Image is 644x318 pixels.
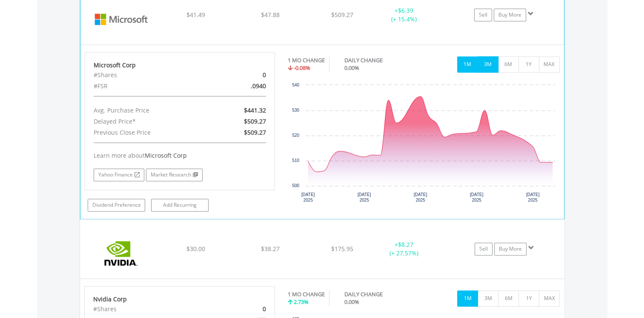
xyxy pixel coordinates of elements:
a: Add Recurring [151,199,209,211]
img: EQU.US.NVDA.png [84,230,157,276]
text: [DATE] 2025 [414,192,427,202]
div: Learn more about [94,151,266,160]
text: [DATE] 2025 [358,192,371,202]
div: Chart. Highcharts interactive chart. [288,81,560,208]
span: $6.39 [398,6,413,14]
div: #Shares [87,69,211,81]
div: 1 MO CHANGE [288,56,325,64]
span: 2.73% [294,298,309,306]
a: Sell [475,243,492,255]
div: 0 [210,304,272,315]
a: Dividend Preference [88,199,145,211]
text: 500 [292,183,299,188]
a: Market Research [146,168,203,181]
svg: Interactive chart [288,81,559,208]
a: Sell [474,9,492,21]
div: 1 MO CHANGE [288,290,325,298]
div: Delayed Price* [87,116,211,127]
div: Previous Close Price [87,127,211,138]
div: Microsoft Corp [94,61,266,69]
span: Microsoft Corp [145,151,187,159]
div: DAILY CHANGE [344,290,412,298]
button: MAX [539,56,560,72]
span: $47.88 [261,11,280,19]
button: 6M [498,290,519,306]
text: [DATE] 2025 [526,192,540,202]
button: 6M [498,56,519,72]
text: 520 [292,133,299,138]
text: 540 [292,83,299,87]
a: Yahoo Finance [94,168,144,181]
span: $175.95 [331,245,353,253]
div: + (+ 27.57%) [372,240,436,257]
div: #Shares [87,304,211,315]
text: [DATE] 2025 [470,192,484,202]
span: 0.00% [344,64,359,72]
a: Buy More [494,243,527,255]
span: $8.27 [398,240,413,249]
span: $41.49 [186,11,205,19]
span: $38.27 [261,245,280,253]
span: 0.00% [344,298,359,306]
div: .0940 [211,81,272,92]
span: $30.00 [186,245,205,253]
div: DAILY CHANGE [344,56,412,64]
button: 3M [478,290,498,306]
span: $509.27 [244,128,266,136]
span: $441.32 [244,106,266,114]
button: 1M [457,290,478,306]
div: 0 [211,69,272,81]
div: Avg. Purchase Price [87,105,211,116]
div: #FSR [87,81,211,92]
div: Nvidia Corp [93,295,266,304]
button: 3M [478,56,498,72]
button: 1Y [518,56,539,72]
button: MAX [539,290,560,306]
text: 510 [292,158,299,163]
text: [DATE] 2025 [301,192,315,202]
button: 1M [457,56,478,72]
span: $509.27 [244,117,266,125]
button: 1Y [518,290,539,306]
span: $509.27 [331,11,353,19]
span: -0.08% [294,64,310,72]
a: Buy More [494,9,526,21]
text: 530 [292,108,299,113]
div: + (+ 15.4%) [372,6,435,23]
